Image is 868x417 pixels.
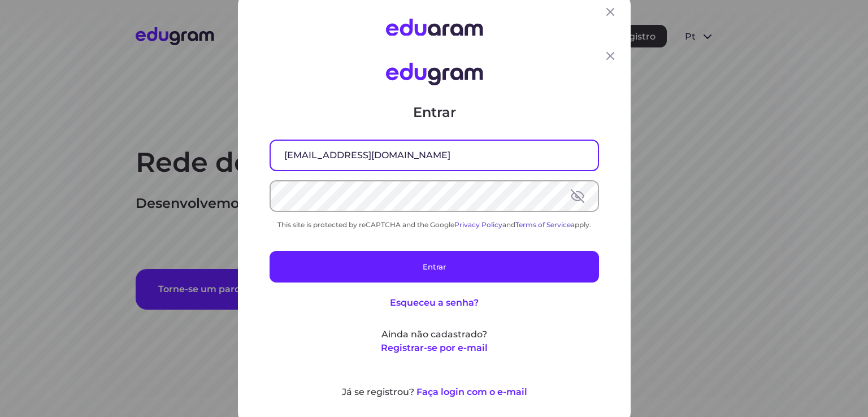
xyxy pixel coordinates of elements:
input: E-mail [271,140,598,170]
a: Terms of Service [515,220,571,228]
a: Privacy Policy [454,220,502,228]
button: Registrar-se por e-mail [381,341,488,354]
img: Edugram Logo [385,63,483,85]
div: This site is protected by reCAPTCHA and the Google and apply. [270,220,599,228]
button: Esqueceu a senha? [390,296,479,309]
p: Entrar [270,103,599,121]
p: Ainda não cadastrado? [270,327,599,341]
button: Entrar [270,250,599,282]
